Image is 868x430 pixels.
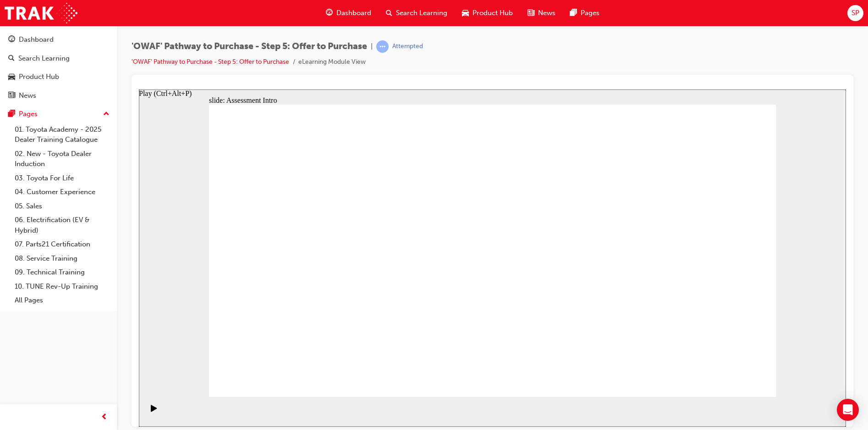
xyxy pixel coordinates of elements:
div: playback controls [5,307,20,337]
span: Search Learning [396,8,447,18]
a: 05. Sales [11,199,113,213]
span: prev-icon [101,412,108,423]
a: Search Learning [4,50,113,67]
span: search-icon [8,55,15,63]
img: Trak [5,3,77,23]
a: 06. Electrification (EV & Hybrid) [11,213,113,237]
a: 02. New - Toyota Dealer Induction [11,147,113,171]
span: | [371,41,373,52]
span: Pages [581,8,599,18]
button: SP [847,5,863,21]
a: 07. Parts21 Certification [11,237,113,251]
a: Product Hub [4,68,113,85]
div: Pages [19,109,38,119]
button: DashboardSearch LearningProduct HubNews [4,29,113,106]
span: news-icon [527,7,534,19]
a: news-iconNews [520,4,563,22]
a: Dashboard [4,31,113,48]
span: guage-icon [8,36,15,44]
div: News [19,90,36,101]
span: guage-icon [326,7,333,19]
span: 'OWAF' Pathway to Purchase - Step 5: Offer to Purchase [132,41,367,52]
a: pages-iconPages [563,4,607,22]
div: Search Learning [18,53,70,64]
button: Play (Ctrl+Alt+P) [5,315,20,330]
button: Pages [4,106,113,123]
span: news-icon [8,92,15,100]
span: learningRecordVerb_ATTEMPT-icon [376,40,389,53]
div: Open Intercom Messenger [837,399,859,421]
span: car-icon [8,73,15,81]
span: up-icon [103,108,110,120]
span: Dashboard [336,8,371,18]
a: 04. Customer Experience [11,185,113,199]
a: 01. Toyota Academy - 2025 Dealer Training Catalogue [11,123,113,147]
span: Product Hub [472,8,513,18]
a: 03. Toyota For Life [11,171,113,185]
a: 10. TUNE Rev-Up Training [11,279,113,294]
div: Product Hub [19,72,59,82]
span: pages-icon [570,7,577,19]
span: SP [852,8,859,18]
a: 09. Technical Training [11,265,113,279]
li: eLearning Module View [298,57,366,67]
a: 'OWAF' Pathway to Purchase - Step 5: Offer to Purchase [132,58,289,66]
a: car-iconProduct Hub [455,4,520,22]
div: Attempted [392,42,423,51]
span: car-icon [462,7,469,19]
a: All Pages [11,293,113,307]
a: search-iconSearch Learning [379,4,455,22]
a: News [4,87,113,104]
span: pages-icon [8,110,15,118]
div: Dashboard [19,34,54,45]
span: News [538,8,555,18]
span: search-icon [386,7,392,19]
a: 08. Service Training [11,251,113,266]
a: guage-iconDashboard [319,4,379,22]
